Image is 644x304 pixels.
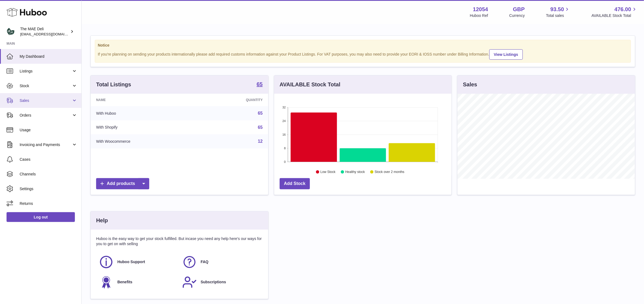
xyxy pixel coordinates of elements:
[96,236,263,247] p: Huboo is the easy way to get your stock fulfilled. But incase you need any help here's our ways f...
[550,6,564,13] span: 93.50
[321,170,336,174] text: Low Stock
[91,134,201,148] td: With Woocommerce
[7,28,15,36] img: logistics@deliciouslyella.com
[201,259,209,265] span: FAQ
[20,69,72,74] span: Listings
[280,81,340,88] h3: AVAILABLE Stock Total
[257,81,263,87] strong: 65
[284,147,286,150] text: 8
[284,160,286,163] text: 0
[258,139,263,144] a: 12
[591,6,637,18] a: 476.00 AVAILABLE Stock Total
[20,172,77,177] span: Channels
[591,13,637,18] span: AVAILABLE Stock Total
[282,106,286,109] text: 32
[345,170,365,174] text: Healthy stock
[99,255,177,269] a: Huboo Support
[117,259,145,265] span: Huboo Support
[96,178,149,189] a: Add products
[20,113,72,118] span: Orders
[91,120,201,135] td: With Shopify
[182,275,260,290] a: Subscriptions
[282,133,286,136] text: 16
[98,43,628,48] strong: Notice
[96,81,131,88] h3: Total Listings
[463,81,477,88] h3: Sales
[117,279,132,285] span: Benefits
[509,13,525,18] div: Currency
[20,26,69,37] div: The MAE Deli
[258,125,263,130] a: 65
[470,13,488,18] div: Huboo Ref
[257,81,263,88] a: 65
[473,6,488,13] strong: 12054
[91,106,201,120] td: With Huboo
[546,6,570,18] a: 93.50 Total sales
[20,32,80,36] span: [EMAIL_ADDRESS][DOMAIN_NAME]
[615,6,631,13] span: 476.00
[280,178,310,189] a: Add Stock
[20,83,72,89] span: Stock
[20,98,72,103] span: Sales
[513,6,525,13] strong: GBP
[20,186,77,191] span: Settings
[7,212,75,222] a: Log out
[20,54,77,59] span: My Dashboard
[99,275,177,290] a: Benefits
[182,255,260,269] a: FAQ
[489,49,523,60] a: View Listings
[20,157,77,162] span: Cases
[20,142,72,147] span: Invoicing and Payments
[20,127,77,133] span: Usage
[98,48,628,60] div: If you're planning on sending your products internationally please add required customs informati...
[282,119,286,123] text: 24
[20,201,77,206] span: Returns
[546,13,570,18] span: Total sales
[91,94,201,106] th: Name
[201,94,268,106] th: Quantity
[96,217,108,224] h3: Help
[201,279,226,285] span: Subscriptions
[258,111,263,115] a: 65
[375,170,404,174] text: Stock over 2 months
